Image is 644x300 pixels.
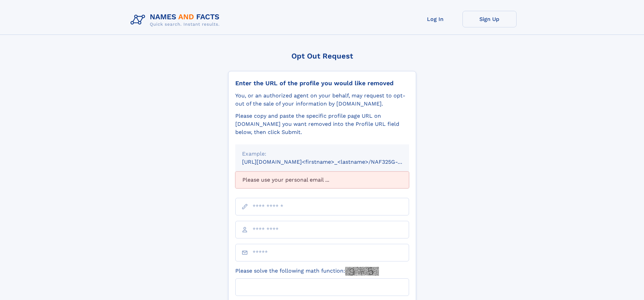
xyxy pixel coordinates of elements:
a: Log In [408,11,462,27]
div: Opt Out Request [228,52,416,60]
img: Logo Names and Facts [128,11,225,29]
div: Example: [242,150,402,158]
div: Please copy and paste the specific profile page URL on [DOMAIN_NAME] you want removed into the Pr... [235,112,409,136]
small: [URL][DOMAIN_NAME]<firstname>_<lastname>/NAF325G-xxxxxxxx [242,159,422,165]
div: Please use your personal email ... [235,171,409,188]
label: Please solve the following math function: [235,267,379,276]
div: You, or an authorized agent on your behalf, may request to opt-out of the sale of your informatio... [235,92,409,108]
a: Sign Up [462,11,517,27]
div: Enter the URL of the profile you would like removed [235,79,409,87]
